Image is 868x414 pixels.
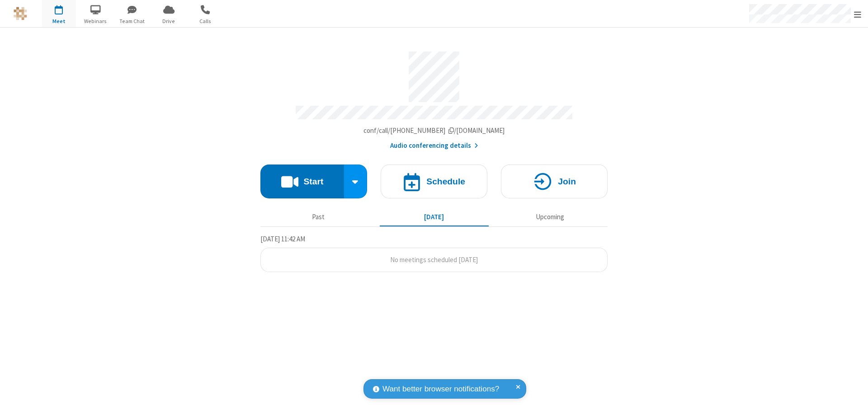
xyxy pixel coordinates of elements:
[260,165,344,198] button: Start
[390,141,478,151] button: Audio conferencing details
[381,165,487,198] button: Schedule
[79,17,113,25] span: Webinars
[501,165,608,198] button: Join
[260,45,608,151] section: Account details
[42,17,76,25] span: Meet
[558,177,576,186] h4: Join
[14,7,27,20] img: QA Selenium DO NOT DELETE OR CHANGE
[426,177,465,186] h4: Schedule
[363,126,505,136] button: Copy my meeting room linkCopy my meeting room link
[152,17,186,25] span: Drive
[382,383,499,395] span: Want better browser notifications?
[260,234,608,273] section: Today's Meetings
[363,126,505,135] span: Copy my meeting room link
[264,208,373,226] button: Past
[495,208,604,226] button: Upcoming
[260,235,305,243] span: [DATE] 11:42 AM
[189,17,222,25] span: Calls
[845,390,861,408] iframe: Chat
[390,255,478,264] span: No meetings scheduled [DATE]
[344,165,368,198] div: Start conference options
[380,208,489,226] button: [DATE]
[115,17,149,25] span: Team Chat
[303,177,323,186] h4: Start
